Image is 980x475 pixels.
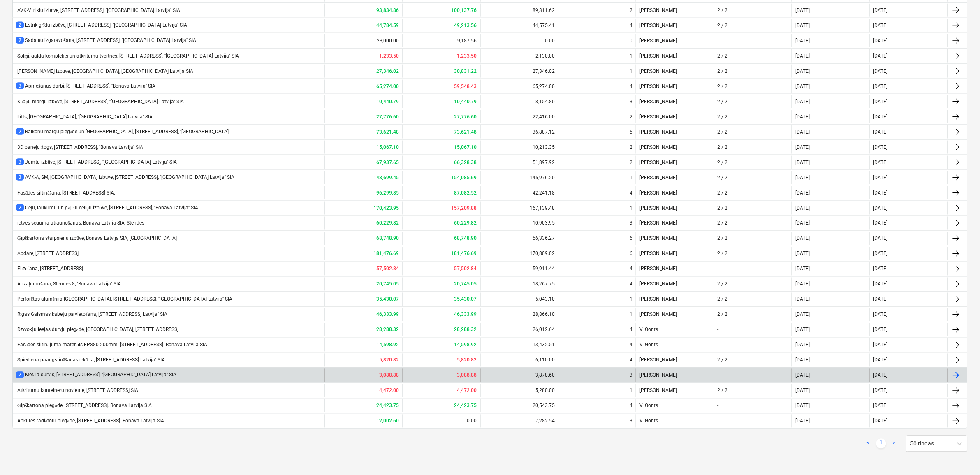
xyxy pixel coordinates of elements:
div: 1 [630,175,632,181]
div: 4 [630,357,632,363]
div: 2 / 2 [718,251,728,257]
div: [DATE] [873,312,888,317]
div: [DATE] [873,251,888,257]
div: [DATE] [795,129,810,135]
b: 44,784.59 [376,23,399,28]
div: 2,130.00 [480,49,558,63]
div: [PERSON_NAME] [636,247,714,260]
div: Atkritumu konteineru novietne, [STREET_ADDRESS] SIA [16,388,138,394]
div: [PERSON_NAME] [636,217,714,230]
div: 59,911.44 [480,262,558,276]
div: [DATE] [873,144,888,150]
div: [PERSON_NAME] [636,369,714,382]
div: 56,336.27 [480,232,558,245]
div: - [718,266,719,272]
b: 35,430.07 [454,297,477,302]
b: 57,502.84 [376,266,399,272]
b: 27,346.02 [376,68,399,74]
div: Apzaļumošana, Stendes 8, ''Bonava Latvija'' SIA [16,281,121,287]
div: Apmešanas darbi, [STREET_ADDRESS], ''Bonava Latvija'' SIA [16,83,155,90]
div: [DATE] [873,83,888,89]
div: [DATE] [873,327,888,333]
b: 68,748.90 [376,236,399,241]
div: [DATE] [873,53,888,59]
div: 2 / 2 [718,236,728,241]
div: [PERSON_NAME] [636,125,714,139]
div: [DATE] [873,373,888,378]
b: 3,088.88 [457,373,477,378]
div: [DATE] [795,68,810,74]
b: 1,233.50 [457,53,477,59]
div: Dzīvokļu ieejas durvju piegāde, [GEOGRAPHIC_DATA], [STREET_ADDRESS] [16,327,178,333]
div: [PERSON_NAME] [636,202,714,215]
div: [PERSON_NAME] [636,80,714,93]
div: 4 [630,403,632,409]
div: [PERSON_NAME] izbūve, [GEOGRAPHIC_DATA], [GEOGRAPHIC_DATA] Latvija SIA [16,68,193,74]
div: 170,809.02 [480,247,558,260]
b: 96,299.85 [376,190,399,196]
div: [DATE] [795,342,810,348]
div: 4 [630,190,632,196]
div: Spiediena paaugstināšanas iekārta, [STREET_ADDRESS] Latvija'' SIA [16,357,165,364]
div: 2 / 2 [718,83,728,89]
div: [PERSON_NAME] [636,49,714,63]
div: 6,110.00 [480,354,558,367]
span: 3 [16,83,24,89]
div: 5,280.00 [480,384,558,397]
b: 20,745.05 [454,281,477,287]
div: 1 [630,205,632,211]
div: [DATE] [873,220,888,226]
b: 181,476.69 [373,251,399,257]
div: 3 [630,99,632,104]
span: 2 [16,372,24,378]
div: Balkonu margu piegāde un [GEOGRAPHIC_DATA], [STREET_ADDRESS], ''[GEOGRAPHIC_DATA] [16,128,229,135]
div: 5,043.10 [480,293,558,306]
div: 20,543.75 [480,399,558,412]
div: 4 [630,342,632,348]
div: 44,575.41 [480,19,558,32]
b: 35,430.07 [376,297,399,302]
div: [PERSON_NAME] [636,186,714,199]
b: 5,820.82 [457,357,477,363]
div: ietves seguma atjaunošanas, Bonava Latvija SIA, Stendes [16,220,144,227]
b: 66,328.38 [454,160,477,165]
div: [DATE] [795,53,810,59]
div: [DATE] [795,220,810,226]
div: [DATE] [795,160,810,165]
b: 14,598.92 [376,342,399,348]
div: 8,154.80 [480,95,558,108]
div: - [718,342,719,348]
div: [DATE] [795,403,810,409]
b: 10,440.79 [376,99,399,104]
b: 60,229.82 [376,220,399,226]
b: 65,274.00 [376,83,399,89]
div: 2 / 2 [718,99,728,104]
div: 1 [630,388,632,394]
div: Apdare, [STREET_ADDRESS] [16,251,79,257]
b: 46,333.99 [376,312,399,317]
b: 10,440.79 [454,99,477,104]
div: [DATE] [873,205,888,211]
b: 157,209.88 [452,205,477,211]
div: [DATE] [795,38,810,44]
div: [DATE] [795,23,810,28]
div: 2 / 2 [718,357,728,363]
b: 170,423.95 [373,205,399,211]
span: 3 [16,174,24,181]
div: [DATE] [795,297,810,302]
span: 2 [16,22,24,28]
div: Ģipškartona starpsienu izbūve, Bonava Latvija SIA, [GEOGRAPHIC_DATA] [16,236,177,242]
div: 167,139.48 [480,202,558,215]
div: [PERSON_NAME] [636,19,714,32]
b: 28,288.32 [454,327,477,333]
div: [PERSON_NAME] [636,141,714,154]
span: 2 [16,37,24,44]
div: [PERSON_NAME] [636,293,714,306]
div: 2 [630,7,632,13]
div: [PERSON_NAME] [636,65,714,78]
div: 2 / 2 [718,190,728,196]
div: Estrik grīdu izbūve, [STREET_ADDRESS], ''[GEOGRAPHIC_DATA] Latvija'' SIA [16,22,187,29]
div: 2 / 2 [718,388,728,394]
b: 4,472.00 [457,388,477,394]
div: Ceļu, laukumu un gājēju celiņu izbūve, [STREET_ADDRESS], ''Bonava Latvija'' SIA [16,204,198,211]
